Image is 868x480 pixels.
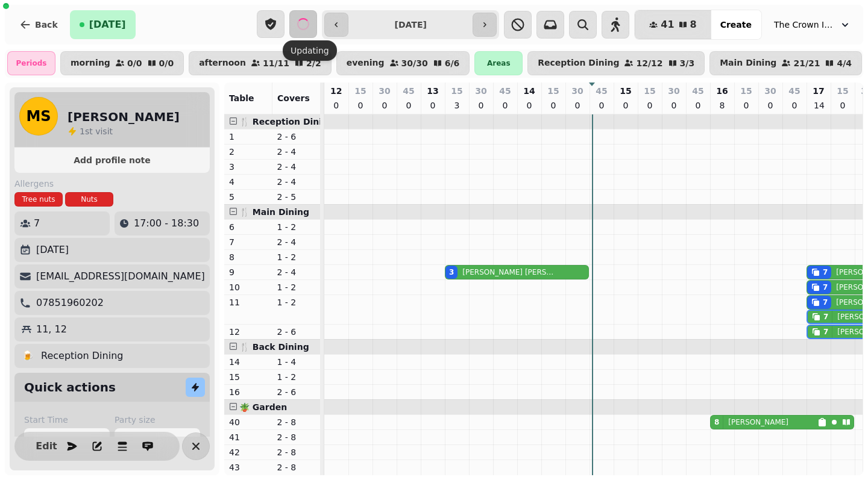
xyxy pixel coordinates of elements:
[356,99,365,111] p: 0
[229,296,268,308] p: 11
[229,431,268,443] p: 41
[538,58,619,68] p: Reception Dining
[428,99,438,111] p: 0
[403,85,414,97] p: 45
[766,99,775,111] p: 0
[549,99,558,111] p: 0
[823,282,828,292] div: 7
[115,414,200,426] label: Party size
[199,58,246,68] p: afternoon
[573,99,582,111] p: 0
[229,191,268,203] p: 5
[229,386,268,398] p: 16
[7,51,55,75] div: Periods
[229,416,268,428] p: 40
[445,59,460,67] p: 6 / 6
[34,434,58,458] button: Edit
[10,10,68,39] button: Back
[229,251,268,263] p: 8
[668,85,679,97] p: 30
[81,195,98,204] p: Nuts
[229,446,268,458] p: 42
[427,85,438,97] p: 13
[788,85,800,97] p: 45
[24,414,110,426] label: Start Time
[380,99,389,111] p: 0
[36,269,205,284] p: [EMAIL_ADDRESS][DOMAIN_NAME]
[36,322,67,337] p: 11, 12
[669,99,679,111] p: 0
[22,195,55,204] p: Tree nuts
[229,266,268,278] p: 9
[823,298,828,307] div: 7
[837,85,848,97] p: 15
[80,126,85,136] span: 1
[404,99,414,111] p: 0
[229,221,268,233] p: 6
[60,51,184,75] button: morning0/00/0
[823,327,828,337] div: 7
[347,58,385,68] p: evening
[263,59,289,67] p: 11 / 11
[34,216,40,231] p: 7
[229,131,268,143] p: 1
[379,85,390,97] p: 30
[80,125,113,137] p: visit
[277,281,316,293] p: 1 - 2
[14,178,210,190] label: Allergens
[229,461,268,473] p: 43
[401,59,428,67] p: 30 / 30
[690,20,697,30] span: 8
[332,99,341,111] p: 0
[620,85,631,97] p: 15
[527,51,705,75] button: Reception Dining12/123/3
[277,356,316,368] p: 1 - 4
[636,59,662,67] p: 12 / 12
[661,20,674,30] span: 41
[330,85,342,97] p: 12
[693,99,703,111] p: 0
[229,236,268,248] p: 7
[68,108,180,125] h2: [PERSON_NAME]
[523,85,535,97] p: 14
[29,156,195,164] span: Add profile note
[524,99,534,111] p: 0
[635,10,711,39] button: 418
[740,85,752,97] p: 15
[500,99,510,111] p: 0
[277,221,316,233] p: 1 - 2
[741,99,751,111] p: 0
[774,19,834,31] span: The Crown Inn
[189,51,332,75] button: afternoon11/112/2
[41,349,123,363] p: Reception Dining
[709,51,862,75] button: Main Dining21/214/4
[764,85,776,97] p: 30
[283,40,337,61] div: Updating
[692,85,703,97] p: 45
[596,85,607,97] p: 45
[720,58,776,68] p: Main Dining
[277,176,316,188] p: 2 - 4
[277,326,316,338] p: 2 - 6
[621,99,631,111] p: 0
[597,99,606,111] p: 0
[127,59,142,67] p: 0 / 0
[728,417,788,427] p: [PERSON_NAME]
[449,267,454,277] div: 3
[26,109,51,123] span: MS
[85,126,95,136] span: st
[239,402,287,412] span: 🪴 Garden
[793,59,820,67] p: 21 / 21
[239,117,334,126] span: 🍴 Reception Dining
[720,20,752,29] span: Create
[838,99,848,111] p: 0
[547,85,559,97] p: 15
[645,99,655,111] p: 0
[277,431,316,443] p: 2 - 8
[70,10,136,39] button: [DATE]
[277,446,316,458] p: 2 - 8
[229,281,268,293] p: 10
[239,342,309,352] span: 🍴 Back Dining
[89,20,126,30] span: [DATE]
[475,85,486,97] p: 30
